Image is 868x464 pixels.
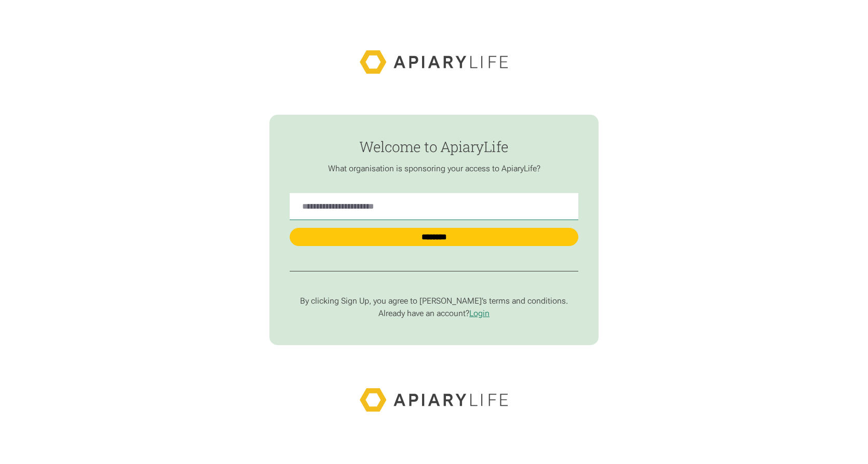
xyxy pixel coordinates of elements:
form: find-employer [269,115,599,346]
a: Login [469,308,490,318]
p: Already have an account? [290,308,578,319]
p: What organisation is sponsoring your access to ApiaryLife? [290,163,578,174]
p: By clicking Sign Up, you agree to [PERSON_NAME]’s terms and conditions. [290,296,578,306]
h1: Welcome to ApiaryLife [290,139,578,155]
